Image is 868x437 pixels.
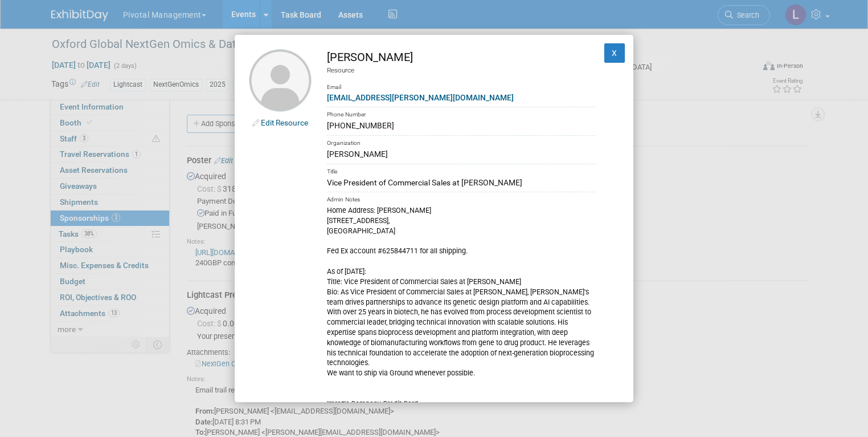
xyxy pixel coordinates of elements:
a: [EMAIL_ADDRESS][PERSON_NAME][DOMAIN_NAME] [327,93,514,102]
div: Email [327,75,596,92]
div: Vice President of Commercial Sales at [PERSON_NAME] [327,177,596,189]
button: X [604,43,625,63]
div: Organization [327,135,596,148]
div: [PERSON_NAME] [327,49,596,66]
a: Edit Resource [261,118,308,127]
div: Resource [327,66,596,75]
div: [PERSON_NAME] [327,148,596,160]
div: Phone Number [327,107,596,120]
img: Imroz Ghangas [249,49,312,112]
div: Admin Notes [327,192,596,205]
div: [PHONE_NUMBER] [327,120,596,132]
div: Title [327,164,596,177]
